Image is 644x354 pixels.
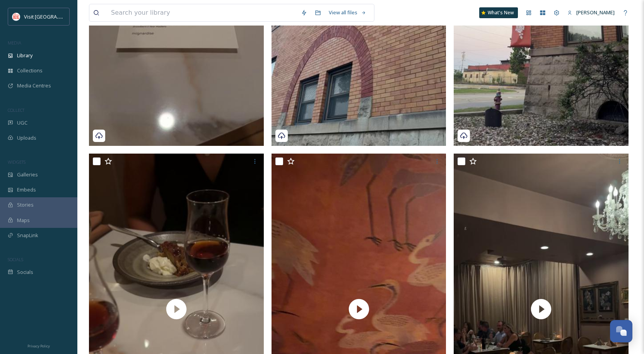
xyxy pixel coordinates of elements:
span: Embeds [17,186,36,193]
span: [PERSON_NAME] [576,9,615,16]
span: Galleries [17,171,38,178]
span: Visit [GEOGRAPHIC_DATA] [24,13,84,20]
span: Uploads [17,134,36,142]
span: MEDIA [8,40,21,46]
input: Search your library [107,4,297,21]
span: Privacy Policy [27,344,50,349]
span: Stories [17,201,34,209]
span: Media Centres [17,82,51,89]
a: What's New [479,7,518,18]
a: View all files [325,5,370,20]
img: vsbm-stackedMISH_CMYKlogo2017.jpg [12,13,20,21]
span: Socials [17,268,33,276]
a: Privacy Policy [27,341,50,350]
span: COLLECT [8,107,24,113]
span: WIDGETS [8,159,26,165]
button: Open Chat [610,320,632,342]
span: UGC [17,119,27,127]
span: SOCIALS [8,257,23,262]
span: Maps [17,217,30,224]
a: [PERSON_NAME] [564,5,618,20]
span: SnapLink [17,232,38,239]
span: Collections [17,67,43,74]
span: Library [17,52,32,59]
